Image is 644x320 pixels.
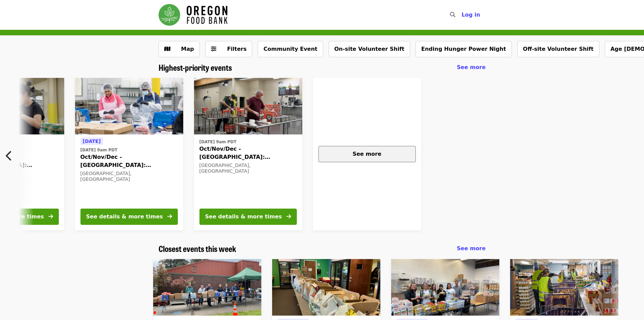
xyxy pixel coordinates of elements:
div: [GEOGRAPHIC_DATA], [GEOGRAPHIC_DATA] [80,171,178,182]
time: [DATE] 9am PDT [80,147,118,153]
button: Filters (0 selected) [205,41,253,57]
button: Show map view [159,41,200,57]
img: Oct/Nov/Dec - Portland: Repack/Sort (age 16+) organized by Oregon Food Bank [194,78,302,135]
i: map icon [164,46,170,52]
span: [DATE] [83,138,101,144]
i: search icon [450,12,455,18]
img: Oregon Food Bank - Home [159,4,228,26]
img: Oct/Nov/Dec - Beaverton: Repack/Sort (age 10+) organized by Oregon Food Bank [75,78,183,135]
a: See more [457,63,485,71]
input: Search [459,7,465,23]
i: arrow-right icon [167,213,172,220]
span: See more [457,245,485,252]
img: Kelly Elementary School Food Pantry - Partner Agency Support organized by Oregon Food Bank [153,259,261,316]
span: Closest events this week [159,242,236,254]
button: See details & more times [199,209,297,225]
div: See details & more times [205,213,282,221]
button: Ending Hunger Power Night [415,41,512,57]
i: arrow-right icon [48,213,53,220]
div: See details & more times [86,213,163,221]
a: See details for "Oct/Nov/Dec - Portland: Repack/Sort (age 16+)" [194,78,302,230]
i: sliders-h icon [211,46,216,52]
div: [GEOGRAPHIC_DATA], [GEOGRAPHIC_DATA] [199,163,297,174]
a: Highest-priority events [159,63,232,72]
span: Filters [227,46,247,52]
time: [DATE] 9am PDT [199,139,237,145]
span: Oct/Nov/Dec - [GEOGRAPHIC_DATA]: Repack/Sort (age [DEMOGRAPHIC_DATA]+) [199,145,297,161]
img: Northeast Emergency Food Program - Partner Agency Support organized by Oregon Food Bank [510,259,618,316]
a: See more [457,244,485,253]
img: Portland Open Bible - Partner Agency Support (16+) organized by Oregon Food Bank [272,259,380,316]
div: Highest-priority events [153,63,491,72]
span: Highest-priority events [159,61,232,73]
a: See details for "Oct/Nov/Dec - Beaverton: Repack/Sort (age 10+)" [75,78,183,230]
button: Off-site Volunteer Shift [517,41,599,57]
span: See more [457,64,485,70]
span: See more [353,151,381,157]
button: Community Event [258,41,323,57]
span: Log in [461,12,480,18]
img: Reynolds Middle School Food Pantry - Partner Agency Support organized by Oregon Food Bank [391,259,499,316]
a: Closest events this week [159,244,236,254]
a: See more [313,78,421,230]
span: Map [181,46,194,52]
button: On-site Volunteer Shift [329,41,410,57]
i: arrow-right icon [286,213,291,220]
button: See more [318,146,416,162]
div: Closest events this week [153,244,491,254]
button: Log in [456,8,485,22]
button: See details & more times [80,209,178,225]
i: chevron-left icon [6,149,13,162]
span: Oct/Nov/Dec - [GEOGRAPHIC_DATA]: Repack/Sort (age [DEMOGRAPHIC_DATA]+) [80,153,178,169]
